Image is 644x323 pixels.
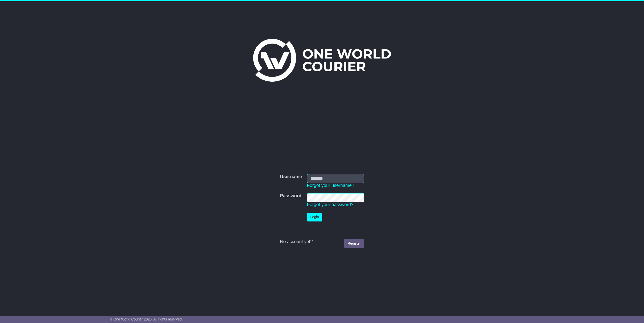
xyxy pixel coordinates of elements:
[280,193,301,199] label: Password
[307,202,354,207] a: Forgot your password?
[307,213,322,221] button: Login
[280,239,364,245] div: No account yet?
[253,39,391,82] img: One World
[110,317,183,321] span: © One World Courier 2025. All rights reserved.
[344,239,364,248] a: Register
[280,174,302,180] label: Username
[307,183,354,188] a: Forgot your username?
